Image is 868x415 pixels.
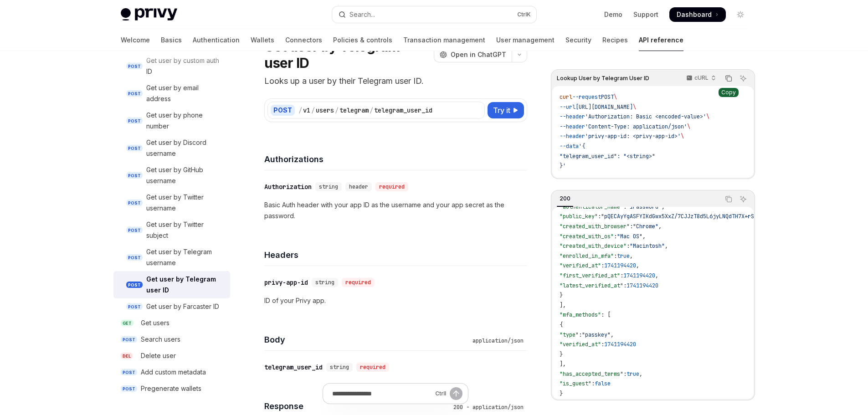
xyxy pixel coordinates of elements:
[264,278,308,287] div: privy-app-id
[601,262,604,269] span: :
[264,182,312,191] div: Authorization
[560,380,591,387] span: "is_guest"
[617,252,630,260] span: true
[126,145,143,152] span: POST
[113,52,230,80] a: POSTGet user by custom auth ID
[642,233,646,240] span: ,
[737,193,749,205] button: Ask AI
[146,55,225,77] div: Get user by custom auth ID
[146,219,225,241] div: Get user by Twitter subject
[375,182,408,191] div: required
[141,350,176,361] div: Delete user
[126,118,143,124] span: POST
[579,143,585,150] span: '{
[560,233,614,240] span: "created_with_os"
[560,93,572,101] span: curl
[113,348,230,364] a: DELDelete user
[113,216,230,244] a: POSTGet user by Twitter subject
[517,11,531,18] span: Ctrl K
[193,29,240,51] a: Authentication
[627,203,662,210] span: "1Password"
[614,93,617,101] span: \
[339,106,369,115] div: telegram
[146,137,225,159] div: Get user by Discord username
[121,29,150,51] a: Welcome
[665,242,668,250] span: ,
[582,331,611,338] span: "passkey"
[655,272,658,279] span: ,
[591,380,595,387] span: :
[677,10,712,19] span: Dashboard
[611,331,614,338] span: ,
[126,282,143,288] span: POST
[601,311,611,318] span: : [
[496,29,555,51] a: User management
[264,295,527,306] p: ID of your Privy app.
[121,8,177,21] img: light logo
[264,363,323,372] div: telegram_user_id
[113,271,230,298] a: POSTGet user by Telegram user ID
[434,47,512,62] button: Open in ChatGPT
[623,370,627,378] span: :
[560,292,563,299] span: }
[450,387,462,400] button: Send message
[633,223,658,230] span: "Chrome"
[146,301,219,312] div: Get user by Farcaster ID
[620,272,623,279] span: :
[633,10,658,19] a: Support
[251,29,274,51] a: Wallets
[560,311,601,318] span: "mfa_methods"
[315,279,334,286] span: string
[141,383,201,394] div: Pregenerate wallets
[719,88,739,97] div: Copy
[585,113,706,120] span: 'Authorization: Basic <encoded-value>'
[560,351,563,358] span: }
[630,252,633,260] span: ,
[113,364,230,380] a: POSTAdd custom metadata
[560,223,630,230] span: "created_with_browser"
[146,246,225,268] div: Get user by Telegram username
[113,298,230,315] a: POSTGet user by Farcaster ID
[557,193,573,204] div: 200
[560,252,614,260] span: "enrolled_in_mfa"
[560,203,623,210] span: "authenticator_name"
[630,223,633,230] span: :
[560,282,623,289] span: "latest_verified_at"
[488,102,524,118] button: Try it
[113,80,230,107] a: POSTGet user by email address
[349,9,375,20] div: Search...
[113,380,230,397] a: POSTPregenerate wallets
[349,183,368,190] span: header
[161,29,182,51] a: Basics
[141,318,169,328] div: Get users
[560,242,627,250] span: "created_with_device"
[403,29,485,51] a: Transaction management
[623,282,627,289] span: :
[560,133,585,140] span: --header
[113,315,230,331] a: GETGet users
[332,6,536,23] button: Open search
[560,331,579,338] span: "type"
[316,106,334,115] div: users
[681,71,720,86] button: cURL
[121,369,137,376] span: POST
[126,303,143,310] span: POST
[639,29,683,51] a: API reference
[585,133,681,140] span: 'privy-app-id: <privy-app-id>'
[560,162,566,169] span: }'
[623,272,655,279] span: 1741194420
[146,82,225,104] div: Get user by email address
[311,106,315,115] div: /
[636,262,639,269] span: ,
[614,233,617,240] span: :
[285,29,322,51] a: Connectors
[146,192,225,214] div: Get user by Twitter username
[579,331,582,338] span: :
[560,103,575,111] span: --url
[113,107,230,134] a: POSTGet user by phone number
[572,93,601,101] span: --request
[633,103,636,111] span: \
[141,367,206,378] div: Add custom metadata
[639,370,642,378] span: ,
[737,72,749,84] button: Ask AI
